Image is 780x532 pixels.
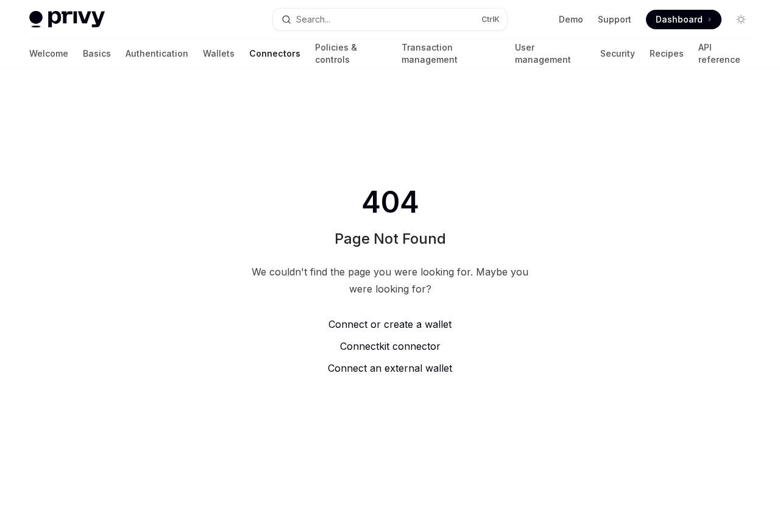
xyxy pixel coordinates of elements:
[126,39,188,68] a: Authentication
[646,10,721,29] a: Dashboard
[246,361,534,375] a: Connect an external wallet
[328,318,452,330] span: Connect or create a wallet
[315,39,387,68] a: Policies & controls
[273,9,507,30] button: Open search
[29,39,68,68] a: Welcome
[481,15,500,24] span: Ctrl K
[402,39,501,68] a: Transaction management
[515,39,586,68] a: User management
[29,11,105,28] img: light logo
[246,339,534,353] a: Connectkit connector
[340,340,441,352] span: Connectkit connector
[598,13,631,26] a: Support
[203,39,235,68] a: Wallets
[731,10,751,29] button: Toggle dark mode
[359,185,422,219] span: 404
[249,39,300,68] a: Connectors
[328,362,452,374] span: Connect an external wallet
[656,13,703,26] span: Dashboard
[83,39,111,68] a: Basics
[246,263,534,297] div: We couldn't find the page you were looking for. Maybe you were looking for?
[600,39,635,68] a: Security
[246,317,534,332] a: Connect or create a wallet
[296,12,330,27] div: Search...
[650,39,684,68] a: Recipes
[698,39,751,68] a: API reference
[559,13,583,26] a: Demo
[335,229,446,249] h1: Page Not Found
